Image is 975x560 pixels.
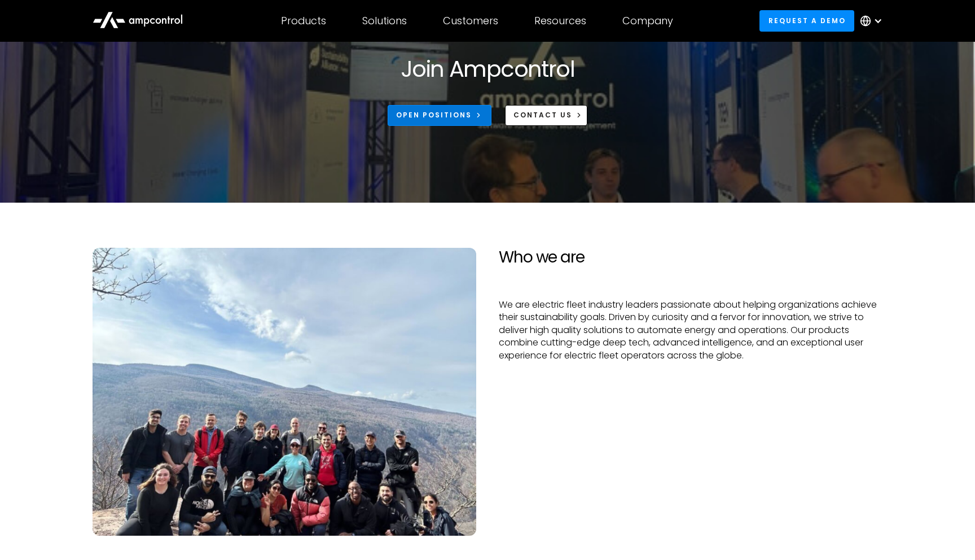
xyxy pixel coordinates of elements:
[505,105,588,126] a: CONTACT US
[499,299,882,362] p: We are electric fleet industry leaders passionate about helping organizations achieve their susta...
[622,15,673,27] div: Company
[534,15,586,27] div: Resources
[396,110,472,120] div: Open Positions
[401,55,574,82] h1: Join Ampcontrol
[443,15,498,27] div: Customers
[362,15,407,27] div: Solutions
[281,15,326,27] div: Products
[513,110,572,120] div: CONTACT US
[759,10,854,31] a: Request a demo
[499,248,882,267] h2: Who we are
[388,105,491,126] a: Open Positions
